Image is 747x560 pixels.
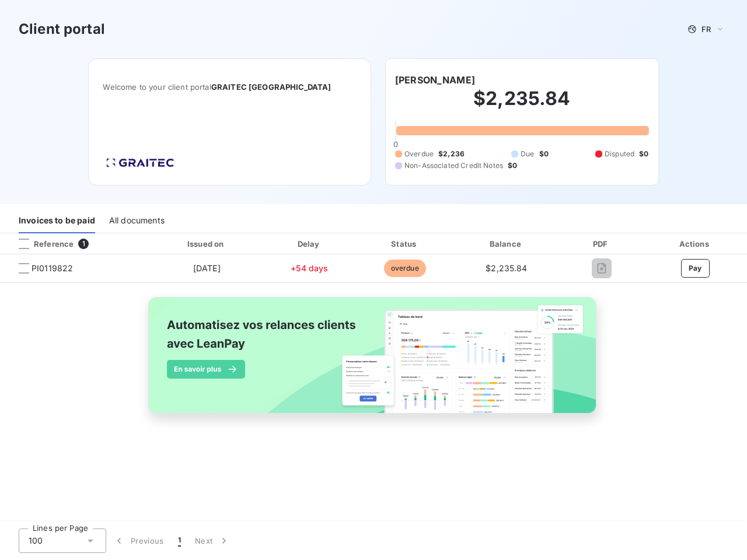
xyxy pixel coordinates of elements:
button: 1 [171,528,188,553]
span: $2,235.84 [486,263,527,273]
div: Delay [265,238,354,250]
span: FR [701,24,711,34]
h6: [PERSON_NAME] [395,73,475,87]
div: Status [358,238,451,250]
div: Actions [645,238,745,250]
div: All documents [109,209,165,233]
span: Disputed [605,149,634,159]
img: Company logo [103,155,177,171]
span: $0 [639,149,648,159]
button: Next [188,528,237,553]
span: Overdue [404,149,434,159]
span: +54 days [291,263,328,273]
span: $0 [508,160,517,171]
span: overdue [384,260,426,277]
span: [DATE] [193,263,221,273]
button: Previous [106,528,171,553]
div: Issued on [153,238,260,250]
span: $2,236 [438,149,465,159]
span: PI0119822 [32,262,73,274]
span: $0 [539,149,549,159]
span: Non-Associated Credit Notes [404,160,503,171]
div: Balance [456,238,557,250]
span: Welcome to your client portal [103,82,357,92]
div: Invoices to be paid [19,209,95,233]
span: 0 [393,139,398,149]
span: Due [521,149,534,159]
div: PDF [562,238,641,250]
span: 1 [78,239,89,249]
span: 1 [178,535,181,547]
span: GRAITEC [GEOGRAPHIC_DATA] [211,82,331,92]
div: Reference [9,239,74,249]
button: Pay [681,259,710,278]
h2: $2,235.84 [395,87,649,122]
span: 100 [29,535,43,547]
h3: Client portal [19,19,105,40]
img: banner [138,290,609,433]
